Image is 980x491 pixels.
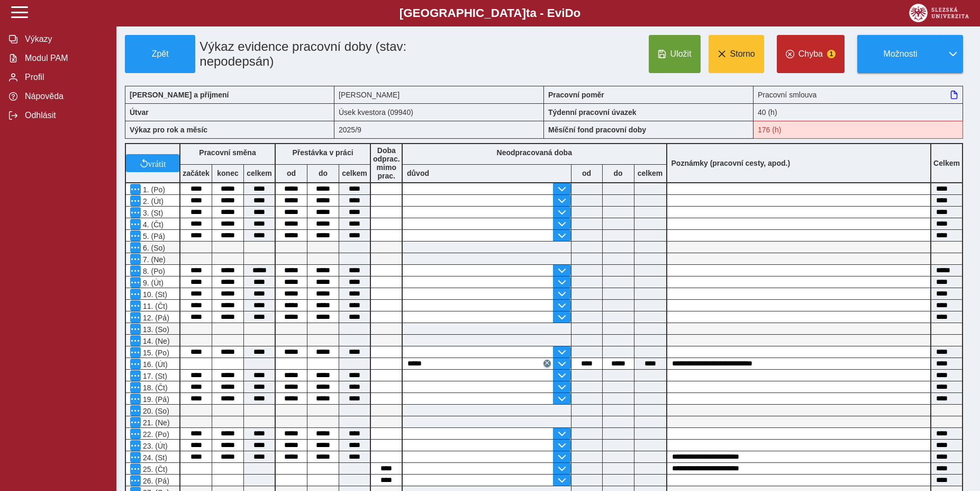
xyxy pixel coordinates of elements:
button: Menu [130,405,141,416]
span: 4. (Čt) [141,220,164,229]
button: Menu [130,300,141,311]
span: 16. (Út) [141,360,168,369]
b: Výkaz pro rok a měsíc [130,126,207,134]
button: Menu [130,428,141,439]
b: Celkem [933,159,960,167]
button: Menu [130,475,141,486]
button: Menu [130,394,141,404]
span: 9. (Út) [141,279,164,287]
b: důvod [407,169,429,177]
span: 18. (Čt) [141,383,168,392]
span: Uložit [670,49,692,59]
span: o [574,6,581,20]
button: Menu [130,335,141,346]
button: Menu [130,207,141,218]
span: Storno [730,49,755,59]
b: Měsíční fond pracovní doby [548,126,646,134]
span: vrátit [148,159,166,167]
span: D [565,6,573,20]
span: 1. (Po) [141,185,165,194]
button: Menu [130,370,141,381]
span: 23. (Út) [141,442,168,450]
span: 10. (St) [141,290,167,299]
div: 2025/9 [334,121,544,139]
b: konec [212,169,243,177]
span: t [526,6,530,20]
button: Menu [130,347,141,358]
span: Výkazy [22,34,107,44]
button: Menu [130,277,141,288]
button: vrátit [126,154,179,172]
button: Menu [130,289,141,299]
button: Menu [130,230,141,241]
button: Menu [130,440,141,451]
span: 2. (Út) [141,197,164,206]
b: začátek [180,169,212,177]
span: 12. (Pá) [141,314,169,322]
span: 21. (Ne) [141,418,170,427]
button: Menu [130,452,141,462]
span: 6. (So) [141,244,165,252]
b: Poznámky (pracovní cesty, apod.) [667,159,795,167]
span: 26. (Pá) [141,477,169,485]
span: 17. (St) [141,372,167,380]
div: Úsek kvestora (09940) [334,103,544,121]
span: 24. (St) [141,453,167,462]
button: Menu [130,242,141,253]
div: Fond pracovní doby (176 h) a součet hodin (175 h) se neshodují! [754,121,963,139]
span: 7. (Ne) [141,255,166,264]
div: 40 (h) [754,103,963,121]
img: logo_web_su.png [909,4,969,22]
span: Nápověda [22,92,107,101]
button: Chyba1 [777,35,845,73]
span: 22. (Po) [141,430,169,439]
b: od [276,169,307,177]
b: do [603,169,634,177]
b: celkem [634,169,666,177]
span: 15. (Po) [141,349,169,357]
button: Menu [130,417,141,427]
span: 3. (St) [141,209,163,217]
b: Pracovní směna [199,148,256,157]
button: Zpět [125,35,195,73]
div: [PERSON_NAME] [334,86,544,103]
button: Menu [130,382,141,392]
span: Zpět [130,49,190,59]
b: Přestávka v práci [292,148,353,157]
span: 25. (Čt) [141,465,168,474]
span: Možnosti [866,49,934,59]
button: Menu [130,324,141,334]
b: od [571,169,602,177]
b: [PERSON_NAME] a příjmení [130,91,229,99]
button: Menu [130,219,141,229]
button: Menu [130,254,141,264]
h1: Výkaz evidence pracovní doby (stav: nepodepsán) [195,35,477,73]
b: Doba odprac. mimo prac. [373,146,400,180]
button: Menu [130,184,141,194]
span: Chyba [798,49,823,59]
span: Profil [22,73,107,82]
button: Menu [130,265,141,276]
b: [GEOGRAPHIC_DATA] a - Evi [32,6,948,20]
span: Odhlásit [22,111,107,120]
span: 20. (So) [141,407,169,415]
div: Pracovní smlouva [754,86,963,103]
b: celkem [244,169,275,177]
b: Pracovní poměr [548,91,604,99]
button: Menu [130,463,141,474]
span: Modul PAM [22,53,107,63]
b: celkem [339,169,370,177]
button: Storno [709,35,764,73]
span: 14. (Ne) [141,337,170,345]
b: Neodpracovaná doba [497,148,572,157]
span: 13. (So) [141,325,169,334]
button: Menu [130,359,141,369]
button: Menu [130,195,141,206]
span: 19. (Pá) [141,395,169,404]
b: do [307,169,339,177]
span: 11. (Čt) [141,302,168,310]
b: Útvar [130,108,149,117]
button: Menu [130,312,141,323]
span: 1 [827,50,836,58]
span: 8. (Po) [141,267,165,275]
